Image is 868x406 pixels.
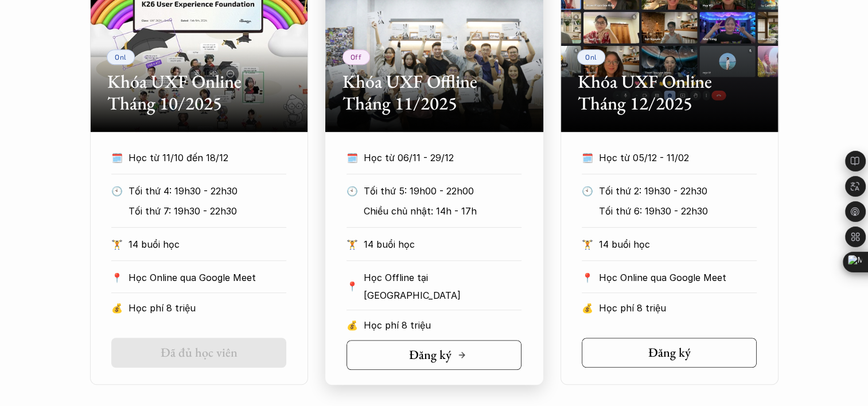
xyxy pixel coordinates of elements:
[111,182,123,200] p: 🕙
[599,149,735,166] p: Học từ 05/12 - 11/02
[115,53,127,61] p: Onl
[648,345,691,360] h5: Đăng ký
[347,281,358,292] p: 📍
[582,149,593,166] p: 🗓️
[582,338,757,368] a: Đăng ký
[111,299,123,317] p: 💰
[582,272,593,283] p: 📍
[364,236,521,253] p: 14 buổi học
[364,317,521,334] p: Học phí 8 triệu
[599,299,757,317] p: Học phí 8 triệu
[578,71,761,115] h2: Khóa UXF Online Tháng 12/2025
[111,272,123,283] p: 📍
[409,348,451,362] h5: Đăng ký
[364,149,500,166] p: Học từ 06/11 - 29/12
[351,53,362,61] p: Off
[364,269,521,304] p: Học Offline tại [GEOGRAPHIC_DATA]
[342,71,526,115] h2: Khóa UXF Offline Tháng 11/2025
[599,202,757,220] p: Tối thứ 6: 19h30 - 22h30
[129,299,286,317] p: Học phí 8 triệu
[582,299,593,317] p: 💰
[582,182,593,200] p: 🕙
[599,182,757,200] p: Tối thứ 2: 19h30 - 22h30
[347,317,358,334] p: 💰
[599,269,757,286] p: Học Online qua Google Meet
[364,202,521,220] p: Chiều chủ nhật: 14h - 17h
[347,149,358,166] p: 🗓️
[347,236,358,253] p: 🏋️
[347,340,521,370] a: Đăng ký
[129,149,265,166] p: Học từ 11/10 đến 18/12
[129,182,286,200] p: Tối thứ 4: 19h30 - 22h30
[364,182,521,200] p: Tối thứ 5: 19h00 - 22h00
[585,53,597,61] p: Onl
[129,202,286,220] p: Tối thứ 7: 19h30 - 22h30
[161,345,238,360] h5: Đã đủ học viên
[111,236,123,253] p: 🏋️
[107,71,291,115] h2: Khóa UXF Online Tháng 10/2025
[347,182,358,200] p: 🕙
[599,236,757,253] p: 14 buổi học
[111,149,123,166] p: 🗓️
[582,236,593,253] p: 🏋️
[129,269,286,286] p: Học Online qua Google Meet
[129,236,286,253] p: 14 buổi học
